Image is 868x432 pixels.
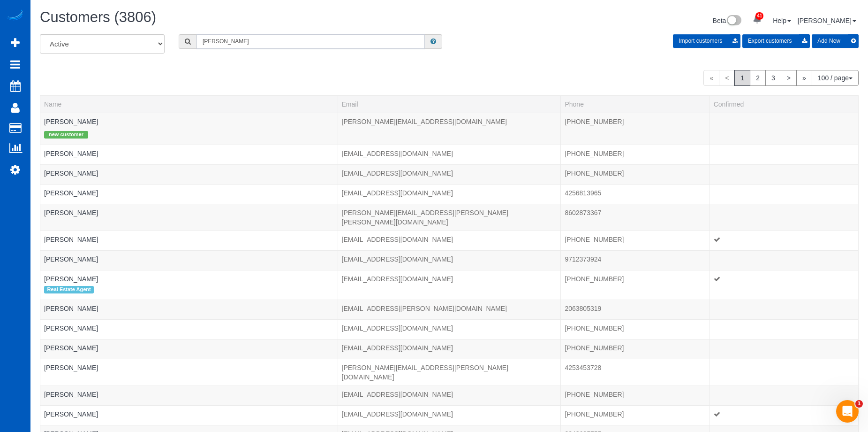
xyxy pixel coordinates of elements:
td: Name [40,386,338,406]
a: [PERSON_NAME] [44,305,98,312]
td: Name [40,300,338,320]
td: Confirmed [709,300,858,320]
td: Phone [561,270,709,300]
a: [PERSON_NAME] [44,236,98,243]
td: Email [338,145,561,164]
td: Phone [561,113,709,145]
td: Confirmed [709,231,858,250]
div: Tags [44,244,334,247]
a: [PERSON_NAME] [44,364,98,371]
td: Phone [561,164,709,184]
a: » [796,70,812,86]
a: [PERSON_NAME] [44,255,98,263]
td: Email [338,386,561,406]
td: Name [40,359,338,386]
td: Phone [561,204,709,231]
span: « [703,70,719,86]
a: 41 [748,9,766,30]
img: Automaid Logo [6,9,24,23]
td: Confirmed [709,386,858,406]
div: Tags [44,284,334,296]
td: Name [40,145,338,164]
td: Email [338,406,561,425]
td: Name [40,113,338,145]
span: Real Estate Agent [44,286,94,293]
th: Email [338,95,561,113]
img: New interface [726,15,741,27]
span: 41 [755,12,763,20]
a: [PERSON_NAME] [44,209,98,216]
td: Email [338,250,561,270]
div: Tags [44,198,334,200]
td: Phone [561,184,709,204]
td: Confirmed [709,339,858,359]
td: Confirmed [709,113,858,145]
button: 100 / page [812,70,859,86]
div: Tags [44,333,334,335]
nav: Pagination navigation [703,70,859,86]
a: Help [773,17,791,24]
a: 3 [765,70,781,86]
div: Tags [44,313,334,316]
td: Email [338,113,561,145]
td: Confirmed [709,270,858,300]
a: [PERSON_NAME] [44,324,98,332]
td: Confirmed [709,359,858,386]
td: Phone [561,320,709,339]
td: Name [40,406,338,425]
td: Phone [561,339,709,359]
td: Name [40,231,338,250]
a: [PERSON_NAME] [44,410,98,418]
td: Confirmed [709,406,858,425]
a: Beta [713,17,742,24]
td: Email [338,300,561,320]
div: Tags [44,126,334,141]
span: 1 [734,70,750,86]
th: Confirmed [709,95,858,113]
td: Confirmed [709,320,858,339]
div: Tags [44,264,334,266]
td: Email [338,359,561,386]
td: Email [338,184,561,204]
button: Export customers [742,34,810,48]
td: Phone [561,406,709,425]
td: Phone [561,300,709,320]
td: Name [40,270,338,300]
div: Tags [44,372,334,375]
span: 1 [855,400,863,408]
a: [PERSON_NAME] [44,275,98,283]
span: < [719,70,735,86]
span: new customer [44,131,88,139]
td: Email [338,204,561,231]
div: Tags [44,399,334,401]
td: Name [40,184,338,204]
div: Tags [44,419,334,421]
button: Add New [812,34,859,48]
td: Phone [561,145,709,164]
td: Phone [561,386,709,406]
td: Email [338,231,561,250]
a: [PERSON_NAME] [44,150,98,157]
td: Email [338,270,561,300]
input: Search customers ... [196,34,425,49]
td: Phone [561,231,709,250]
td: Name [40,204,338,231]
td: Phone [561,250,709,270]
a: [PERSON_NAME] [798,17,856,24]
a: 2 [750,70,766,86]
td: Email [338,320,561,339]
div: Tags [44,178,334,180]
td: Email [338,339,561,359]
td: Email [338,164,561,184]
a: > [781,70,797,86]
td: Confirmed [709,204,858,231]
td: Name [40,164,338,184]
td: Phone [561,359,709,386]
td: Confirmed [709,250,858,270]
a: [PERSON_NAME] [44,170,98,177]
a: [PERSON_NAME] [44,344,98,352]
th: Phone [561,95,709,113]
span: Customers (3806) [40,9,156,25]
td: Confirmed [709,164,858,184]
